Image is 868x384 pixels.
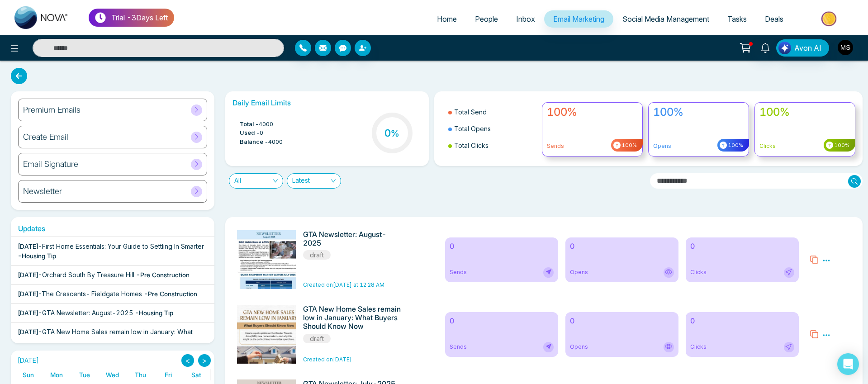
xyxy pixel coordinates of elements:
[837,353,859,375] div: Open Intercom Messenger
[759,142,850,150] p: Clicks
[690,317,794,325] h6: 0
[653,106,744,119] h4: 100%
[450,317,554,325] h6: 0
[232,99,422,107] h6: Daily Email Limits
[303,305,402,331] h6: GTA New Home Sales remain low in January: What Buyers Should Know Now
[163,369,174,380] a: Friday
[18,309,38,317] span: [DATE]
[198,354,211,367] button: >
[42,271,134,279] span: Orchard South By Treasure Hill
[135,309,173,317] span: - Housing Tip
[516,14,535,24] span: Inbox
[797,9,863,29] img: Market-place.gif
[268,137,283,147] span: 4000
[547,106,638,119] h4: 100%
[111,12,168,23] p: Trial - 3 Days Left
[259,120,273,129] span: 4000
[23,159,78,169] h6: Email Signature
[547,142,638,150] p: Sends
[391,128,399,139] span: %
[448,120,537,137] li: Total Opens
[466,10,507,28] a: People
[727,142,743,149] span: 100%
[18,242,38,250] span: [DATE]
[234,174,278,188] span: All
[613,10,718,28] a: Social Media Management
[776,39,829,57] button: Avon AI
[718,10,756,28] a: Tasks
[144,290,197,298] span: - Pre Construction
[450,268,467,276] span: Sends
[621,142,637,149] span: 100%
[240,137,268,147] span: Balance -
[303,230,402,247] h6: GTA Newsletter: August-2025
[136,271,190,279] span: - Pre Construction
[23,186,62,196] h6: Newsletter
[48,369,65,380] a: Monday
[42,309,133,317] span: GTA Newsletter: August-2025
[653,142,744,150] p: Opens
[21,369,36,380] a: Sunday
[18,289,197,299] div: -
[18,242,208,261] div: -
[570,317,674,325] h6: 0
[23,105,81,115] h6: Premium Emails
[42,242,204,250] span: First Home Essentials: Your Guide to Settling In Smarter
[450,343,467,351] span: Sends
[570,242,674,251] h6: 0
[181,354,194,367] button: <
[14,6,69,29] img: Nova CRM Logo
[765,14,783,24] span: Deals
[18,328,193,345] span: GTA New Home Sales remain low in January: What Buyers Should Know Now
[437,14,457,24] span: Home
[18,270,190,280] div: -
[690,343,707,351] span: Clicks
[292,174,336,188] span: Latest
[18,252,56,260] span: - Housing Tip
[759,106,850,119] h4: 100%
[778,42,791,54] img: Lead Flow
[570,343,588,351] span: Opens
[23,132,68,142] h6: Create Email
[14,357,39,365] h2: [DATE]
[838,40,853,55] img: User Avatar
[11,224,214,233] h6: Updates
[18,271,38,279] span: [DATE]
[690,242,794,251] h6: 0
[794,43,821,53] span: Avon AI
[18,308,173,318] div: -
[475,14,498,24] span: People
[570,268,588,276] span: Opens
[240,120,259,129] span: Total -
[428,10,466,28] a: Home
[727,14,747,24] span: Tasks
[77,369,92,380] a: Tuesday
[450,242,554,251] h6: 0
[384,127,399,139] h3: 0
[303,250,331,260] span: draft
[18,290,38,298] span: [DATE]
[260,128,263,137] span: 0
[448,104,537,120] li: Total Send
[190,369,203,380] a: Saturday
[240,128,260,137] span: Used -
[133,369,148,380] a: Thursday
[448,137,537,154] li: Total Clicks
[18,328,38,336] span: [DATE]
[303,281,384,288] span: Created on [DATE] at 12:28 AM
[690,268,707,276] span: Clicks
[544,10,613,28] a: Email Marketing
[622,14,709,24] span: Social Media Management
[553,14,604,24] span: Email Marketing
[303,356,352,363] span: Created on [DATE]
[507,10,544,28] a: Inbox
[18,327,208,346] div: -
[833,142,849,149] span: 100%
[104,369,121,380] a: Wednesday
[303,334,331,343] span: draft
[756,10,792,28] a: Deals
[42,290,142,298] span: The Crescents- Fieldgate Homes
